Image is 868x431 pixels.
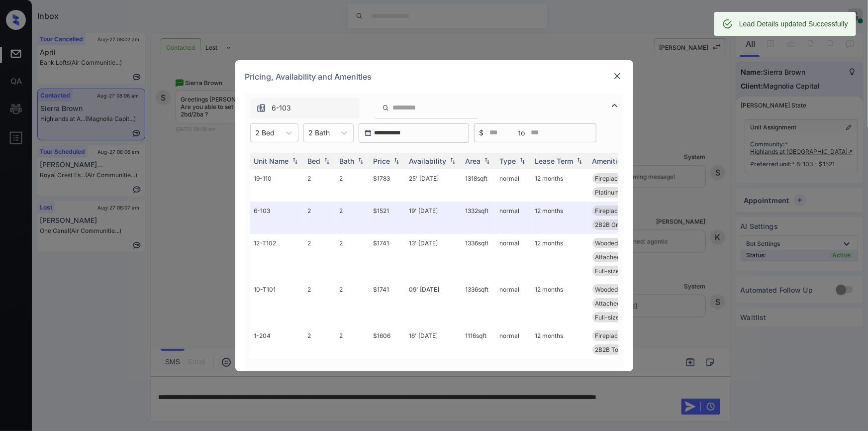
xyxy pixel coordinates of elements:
td: 12 months [531,326,588,359]
td: $1741 [370,234,405,280]
span: Fireplace [595,207,622,215]
span: $ [480,127,484,138]
td: 1116 sqft [462,326,496,359]
div: Availability [409,157,447,165]
td: 1336 sqft [462,234,496,280]
td: 1336 sqft [462,280,496,326]
img: sorting [448,157,458,164]
td: $1606 [370,326,405,359]
td: 2 [336,234,370,280]
span: Full-size washe... [595,267,644,275]
img: sorting [356,157,366,164]
img: close [612,71,622,81]
img: sorting [322,157,332,164]
td: 1-204 [250,326,304,359]
td: 25' [DATE] [405,169,462,202]
td: 12 months [531,202,588,234]
img: sorting [290,157,300,164]
img: sorting [391,157,401,164]
span: Attached Garage [595,300,643,307]
div: Lease Term [535,157,574,165]
td: 12-T102 [250,234,304,280]
td: 1318 sqft [462,169,496,202]
td: 19-110 [250,169,304,202]
td: 09' [DATE] [405,280,462,326]
span: Fireplace [595,332,622,339]
span: Wooded View [595,239,634,247]
td: 6-103 [250,202,304,234]
div: Amenities [592,157,626,165]
td: $1783 [370,169,405,202]
td: 2 [336,169,370,202]
span: Fireplace [595,175,622,182]
span: 6-103 [272,103,291,113]
td: 2 [304,326,336,359]
img: icon-zuma [382,104,389,112]
div: Bath [340,157,355,165]
td: normal [496,169,531,202]
div: Price [374,157,390,165]
span: Wooded View [595,286,634,293]
td: 10-T101 [250,280,304,326]
td: 12 months [531,234,588,280]
td: $1521 [370,202,405,234]
div: Type [500,157,516,165]
img: icon-zuma [256,103,266,113]
span: Platinum Floori... [595,189,642,196]
div: Bed [308,157,321,165]
td: 2 [304,234,336,280]
img: sorting [482,157,492,164]
td: 16' [DATE] [405,326,462,359]
td: 2 [304,280,336,326]
td: 13' [DATE] [405,234,462,280]
span: to [519,127,525,138]
td: normal [496,202,531,234]
span: Attached Garage [595,253,643,261]
span: Full-size washe... [595,314,644,321]
img: sorting [575,157,584,164]
img: sorting [517,157,527,164]
td: 2 [304,169,336,202]
div: Lead Details updated Successfully [739,15,848,33]
td: normal [496,280,531,326]
div: Pricing, Availability and Amenities [235,60,633,93]
td: normal [496,234,531,280]
td: 1332 sqft [462,202,496,234]
div: Unit Name [254,157,289,165]
td: $1741 [370,280,405,326]
td: 2 [336,202,370,234]
span: 2B2B Ground Flo... [595,221,647,228]
td: 2 [304,202,336,234]
td: 12 months [531,169,588,202]
td: 2 [336,326,370,359]
td: 19' [DATE] [405,202,462,234]
td: normal [496,326,531,359]
div: Area [466,157,481,165]
td: 12 months [531,280,588,326]
img: icon-zuma [609,100,621,111]
td: 2 [336,280,370,326]
span: 2B2B Top Floor ... [595,346,644,353]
